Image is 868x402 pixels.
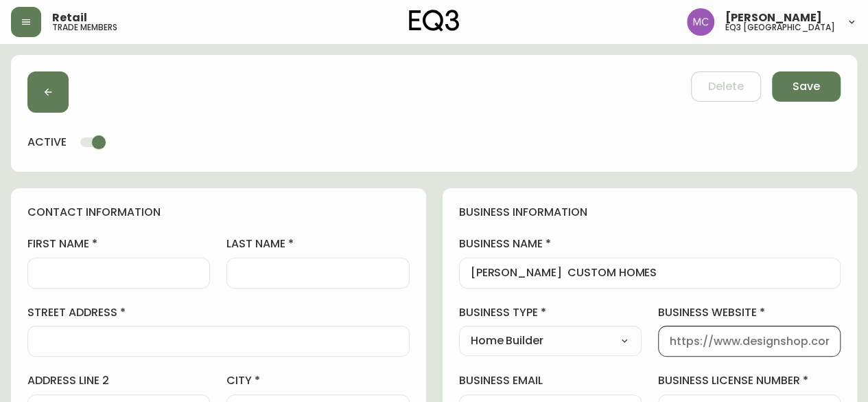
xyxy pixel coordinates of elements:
label: first name [27,236,210,252]
label: business license number [658,373,841,388]
span: [PERSON_NAME] [725,12,822,23]
label: business email [459,373,642,388]
label: last name [226,236,409,252]
input: https://www.designshop.com [670,335,829,348]
h4: active [27,135,67,150]
h4: business information [459,205,841,220]
label: address line 2 [27,373,210,388]
h5: trade members [52,23,117,32]
span: Save [793,79,820,94]
span: Retail [52,12,87,23]
h5: eq3 [GEOGRAPHIC_DATA] [725,23,835,32]
label: street address [27,305,410,320]
label: business type [459,305,642,320]
label: business name [459,236,841,252]
label: business website [658,305,841,320]
h4: contact information [27,205,410,220]
label: city [226,373,409,388]
img: logo [409,10,460,32]
button: Save [772,71,841,102]
img: 6dbdb61c5655a9a555815750a11666cc [687,8,714,36]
